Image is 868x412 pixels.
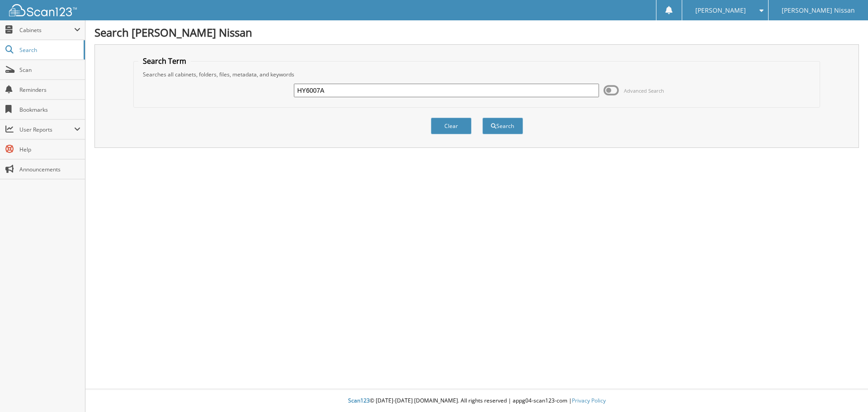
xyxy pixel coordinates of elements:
span: Announcements [19,166,80,173]
span: [PERSON_NAME] [695,8,746,13]
span: Search [19,46,79,54]
iframe: Chat Widget [823,369,868,412]
span: Bookmarks [19,106,80,114]
div: © [DATE]-[DATE] [DOMAIN_NAME]. All rights reserved | appg04-scan123-com | [85,390,868,412]
button: Search [482,118,523,134]
span: Advanced Search [624,87,664,94]
a: Privacy Policy [572,397,606,404]
span: Cabinets [19,26,74,34]
span: Help [19,146,80,153]
span: Reminders [19,86,80,94]
span: Scan [19,66,80,74]
span: User Reports [19,126,74,133]
span: Scan123 [348,397,370,404]
legend: Search Term [138,56,191,66]
div: Searches all cabinets, folders, files, metadata, and keywords [138,71,816,78]
h1: Search [PERSON_NAME] Nissan [94,25,859,40]
img: scan123-logo-white.svg [9,4,77,16]
button: Clear [431,118,472,134]
span: [PERSON_NAME] Nissan [782,8,855,13]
